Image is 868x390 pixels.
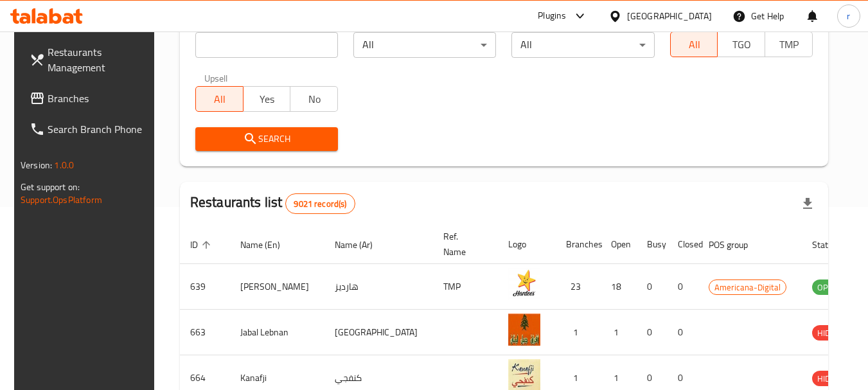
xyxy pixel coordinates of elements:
[190,237,215,253] span: ID
[637,225,668,264] th: Busy
[812,279,844,295] div: OPEN
[601,310,637,355] td: 1
[19,37,159,83] a: Restaurants Management
[601,264,637,310] td: 18
[812,325,851,341] div: HIDDEN
[498,225,556,264] th: Logo
[668,264,698,310] td: 0
[324,264,433,310] td: هارديز
[324,310,433,355] td: [GEOGRAPHIC_DATA]
[601,225,637,264] th: Open
[180,310,230,355] td: 663
[627,9,712,23] div: [GEOGRAPHIC_DATA]
[717,31,765,57] button: TGO
[847,9,850,23] span: r
[19,83,159,114] a: Branches
[443,229,483,260] span: Ref. Name
[201,90,238,109] span: All
[668,310,698,355] td: 0
[556,310,601,355] td: 1
[353,32,496,58] div: All
[723,35,760,54] span: TGO
[812,326,851,341] span: HIDDEN
[792,188,823,219] div: Export file
[195,32,338,58] input: Search for restaurant name or ID..
[230,264,324,310] td: [PERSON_NAME]
[511,32,654,58] div: All
[637,264,668,310] td: 0
[676,35,713,54] span: All
[21,157,52,173] span: Version:
[48,91,149,106] span: Branches
[637,310,668,355] td: 0
[709,237,765,253] span: POS group
[286,198,354,210] span: 9021 record(s)
[243,86,291,112] button: Yes
[709,280,786,295] span: Americana-Digital
[204,73,228,82] label: Upsell
[19,114,159,145] a: Search Branch Phone
[770,35,808,54] span: TMP
[195,86,244,112] button: All
[21,179,80,195] span: Get support on:
[240,237,297,253] span: Name (En)
[433,264,498,310] td: TMP
[21,191,102,208] a: Support.OpsPlatform
[508,268,540,300] img: Hardee's
[508,314,540,346] img: Jabal Lebnan
[296,90,333,109] span: No
[230,310,324,355] td: Jabal Lebnan
[195,127,338,151] button: Search
[765,31,813,57] button: TMP
[180,264,230,310] td: 639
[556,264,601,310] td: 23
[290,86,338,112] button: No
[48,121,149,137] span: Search Branch Phone
[538,8,566,24] div: Plugins
[190,193,355,214] h2: Restaurants list
[335,237,389,253] span: Name (Ar)
[48,44,149,75] span: Restaurants Management
[812,371,851,386] span: HIDDEN
[668,225,698,264] th: Closed
[812,280,844,295] span: OPEN
[670,31,718,57] button: All
[54,157,74,173] span: 1.0.0
[812,237,854,253] span: Status
[285,193,355,214] div: Total records count
[812,371,851,386] div: HIDDEN
[556,225,601,264] th: Branches
[206,131,328,147] span: Search
[249,90,286,109] span: Yes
